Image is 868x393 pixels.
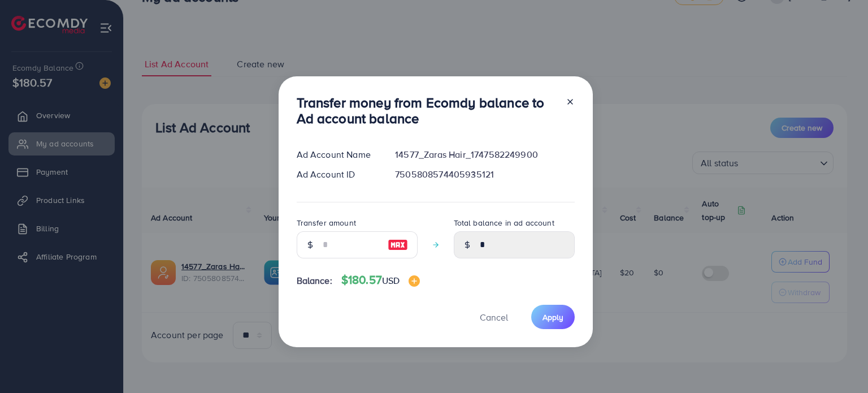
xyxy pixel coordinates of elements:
span: Apply [542,312,563,323]
div: 14577_Zaras Hair_1747582249900 [386,148,583,161]
div: 7505808574405935121 [386,168,583,181]
img: image [388,238,408,252]
button: Cancel [466,305,522,329]
h4: $180.57 [341,273,420,287]
label: Transfer amount [297,217,356,228]
span: Balance: [297,274,332,287]
span: USD [382,274,400,287]
div: Ad Account ID [288,168,387,181]
label: Total balance in ad account [454,217,554,228]
iframe: Chat [820,342,860,385]
h3: Transfer money from Ecomdy balance to Ad account balance [297,94,557,127]
span: Cancel [480,311,508,323]
div: Ad Account Name [288,148,387,161]
button: Apply [531,305,575,329]
img: image [409,275,420,287]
